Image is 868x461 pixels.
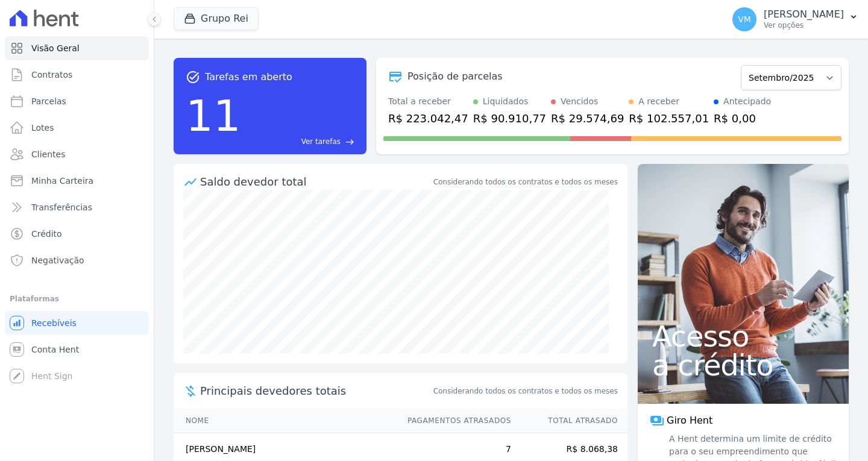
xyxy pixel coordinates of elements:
[388,110,468,127] div: R$ 223.042,47
[31,254,84,266] span: Negativação
[738,15,751,24] span: VM
[31,228,62,240] span: Crédito
[31,148,65,160] span: Clientes
[473,110,546,127] div: R$ 90.910,77
[396,409,512,433] th: Pagamentos Atrasados
[723,95,771,108] div: Antecipado
[10,292,144,306] div: Plataformas
[5,89,149,113] a: Parcelas
[723,2,868,36] button: VM [PERSON_NAME] Ver opções
[638,95,679,108] div: A receber
[186,70,200,84] span: task_alt
[205,70,292,84] span: Tarefas em aberto
[5,63,149,87] a: Contratos
[31,122,54,134] span: Lotes
[407,69,503,84] div: Posição de parcelas
[31,42,80,54] span: Visão Geral
[345,137,354,146] span: east
[5,142,149,166] a: Clientes
[5,195,149,219] a: Transferências
[629,110,709,127] div: R$ 102.557,01
[186,84,241,147] div: 11
[714,110,771,127] div: R$ 0,00
[301,136,341,147] span: Ver tarefas
[652,322,834,351] span: Acesso
[433,386,618,397] span: Considerando todos os contratos e todos os meses
[652,351,834,380] span: a crédito
[31,343,79,356] span: Conta Hent
[512,409,627,433] th: Total Atrasado
[200,174,431,190] div: Saldo devedor total
[561,95,598,108] div: Vencidos
[483,95,529,108] div: Liquidados
[200,383,431,399] span: Principais devedores totais
[31,175,93,187] span: Minha Carteira
[246,136,354,147] a: Ver tarefas east
[5,311,149,335] a: Recebíveis
[764,8,844,20] p: [PERSON_NAME]
[174,409,396,433] th: Nome
[551,110,624,127] div: R$ 29.574,69
[31,317,77,329] span: Recebíveis
[433,177,618,187] div: Considerando todos os contratos e todos os meses
[5,36,149,60] a: Visão Geral
[764,20,844,30] p: Ver opções
[31,95,66,107] span: Parcelas
[5,248,149,272] a: Negativação
[5,222,149,246] a: Crédito
[667,413,712,428] span: Giro Hent
[5,337,149,362] a: Conta Hent
[5,116,149,140] a: Lotes
[174,7,259,30] button: Grupo Rei
[31,201,92,213] span: Transferências
[31,69,72,81] span: Contratos
[5,169,149,193] a: Minha Carteira
[388,95,468,108] div: Total a receber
